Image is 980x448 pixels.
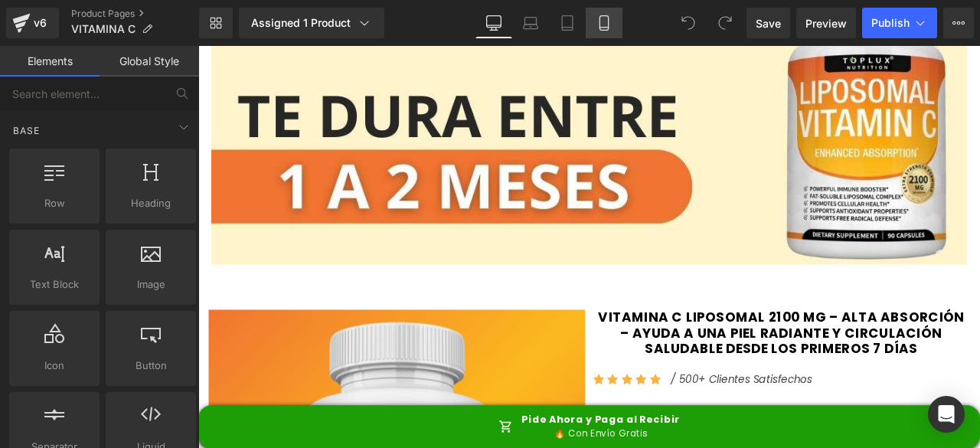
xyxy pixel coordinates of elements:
a: Preview [796,8,856,38]
span: Save [756,15,781,31]
span: Text Block [14,276,95,293]
div: Open Intercom Messenger [928,396,965,433]
a: New Library [199,8,233,38]
a: Product Pages [71,8,199,20]
div: v6 [31,13,50,33]
span: VITAMINA C [71,23,136,35]
span: VITAMINA C LIPOSOMAL 2100 MG – ALTA ABSORCIÓN – AYUDA A UNA PIEL RADIANTE Y CIRCULACIÓN SALUDABLE... [468,312,914,368]
span: Row [14,195,95,211]
a: Global Style [100,46,199,77]
button: More [943,8,974,38]
a: Laptop [512,8,549,38]
a: Tablet [549,8,586,38]
div: Assigned 1 Product [251,15,372,31]
a: Desktop [475,8,512,38]
span: Base [11,123,41,138]
button: Publish [862,8,937,38]
a: Mobile [586,8,622,38]
i: / 500+ Clientes Satisfechos [560,386,727,404]
span: Preview [805,15,847,31]
button: Undo [673,8,704,38]
span: Button [110,358,191,374]
a: v6 [6,8,59,38]
span: Image [110,276,191,293]
span: Publish [871,17,910,29]
span: Icon [14,358,95,374]
span: Heading [110,195,191,211]
button: Redo [710,8,740,38]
